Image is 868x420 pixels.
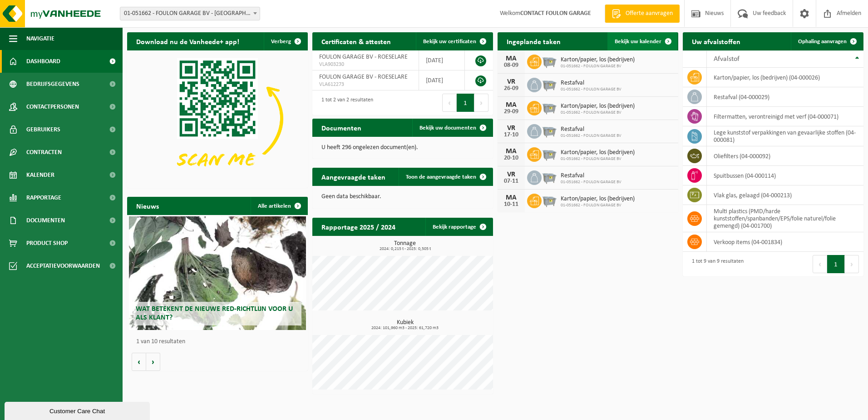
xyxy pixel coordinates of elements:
[321,194,484,200] p: Geen data beschikbaar.
[623,9,675,18] span: Offerte aanvragen
[707,87,863,107] td: restafval (04-000029)
[502,78,520,85] div: VR
[317,326,493,330] span: 2024: 101,960 m3 - 2025: 61,720 m3
[561,87,621,92] span: 01-051662 - FOULON GARAGE BV
[502,201,520,208] div: 10-11
[419,125,476,131] span: Bekijk uw documenten
[561,80,621,87] span: Restafval
[26,95,79,118] span: Contactpersonen
[321,145,484,151] p: U heeft 296 ongelezen document(en).
[561,133,621,139] span: 01-051662 - FOULON GARAGE BV
[798,39,847,45] span: Ophaling aanvragen
[561,103,635,110] span: Karton/papier, los (bedrijven)
[26,164,54,186] span: Kalender
[561,56,635,64] span: Karton/papier, los (bedrijven)
[561,172,621,180] span: Restafval
[561,126,621,133] span: Restafval
[127,32,248,50] h2: Download nu de Vanheede+ app!
[687,254,744,274] div: 1 tot 9 van 9 resultaten
[442,94,457,112] button: Previous
[605,5,680,23] a: Offerte aanvragen
[542,100,557,115] img: WB-2500-GAL-GY-01
[5,400,152,420] iframe: chat widget
[502,125,520,132] div: VR
[317,247,493,251] span: 2024: 0,215 t - 2025: 0,505 t
[312,168,395,185] h2: Aangevraagde taken
[26,50,60,73] span: Dashboard
[399,168,492,186] a: Toon de aangevraagde taken
[707,185,863,205] td: vlak glas, gelaagd (04-000213)
[502,148,520,155] div: MA
[474,94,488,112] button: Next
[416,32,492,50] a: Bekijk uw certificaten
[542,53,557,69] img: WB-2500-GAL-GY-01
[542,76,557,92] img: WB-2500-GAL-GY-01
[502,85,520,92] div: 26-09
[132,353,146,371] button: Vorige
[419,70,465,90] td: [DATE]
[561,203,635,208] span: 01-051662 - FOULON GARAGE BV
[561,180,621,185] span: 01-051662 - FOULON GARAGE BV
[26,73,79,95] span: Bedrijfsgegevens
[707,146,863,166] td: oliefilters (04-000092)
[26,232,68,255] span: Product Shop
[502,101,520,109] div: MA
[312,119,370,136] h2: Documenten
[561,149,635,156] span: Karton/papier, los (bedrijven)
[317,320,493,330] h3: Kubiek
[502,132,520,138] div: 17-10
[271,39,291,45] span: Verberg
[827,255,845,273] button: 1
[502,171,520,178] div: VR
[26,141,62,164] span: Contracten
[502,155,520,161] div: 20-10
[813,255,827,273] button: Previous
[127,197,168,215] h2: Nieuws
[707,68,863,87] td: karton/papier, los (bedrijven) (04-000026)
[312,32,400,50] h2: Certificaten & attesten
[317,93,373,113] div: 1 tot 2 van 2 resultaten
[26,209,65,232] span: Documenten
[502,55,520,62] div: MA
[319,74,408,80] span: FOULON GARAGE BV - ROESELARE
[319,81,412,88] span: VLA612273
[419,50,465,70] td: [DATE]
[317,240,493,251] h3: Tonnage
[26,255,100,277] span: Acceptatievoorwaarden
[26,27,54,50] span: Navigatie
[683,32,750,50] h2: Uw afvalstoffen
[707,107,863,126] td: filtermatten, verontreinigd met verf (04-000071)
[312,218,404,235] h2: Rapportage 2025 / 2024
[129,216,306,330] a: Wat betekent de nieuwe RED-richtlijn voor u als klant?
[127,50,308,186] img: Download de VHEPlus App
[502,109,520,115] div: 29-09
[319,54,408,60] span: FOULON GARAGE BV - ROESELARE
[26,186,61,209] span: Rapportage
[412,119,492,137] a: Bekijk uw documenten
[120,7,260,20] span: 01-051662 - FOULON GARAGE BV - ROESELARE
[319,61,412,68] span: VLA903230
[714,55,740,63] span: Afvalstof
[146,353,160,371] button: Volgende
[561,195,635,203] span: Karton/papier, los (bedrijven)
[502,178,520,185] div: 07-11
[607,32,677,50] a: Bekijk uw kalender
[136,305,293,321] span: Wat betekent de nieuwe RED-richtlijn voor u als klant?
[707,232,863,252] td: verkoop items (04-001834)
[425,218,492,236] a: Bekijk rapportage
[561,110,635,115] span: 01-051662 - FOULON GARAGE BV
[26,118,60,141] span: Gebruikers
[120,7,260,20] span: 01-051662 - FOULON GARAGE BV - ROESELARE
[502,62,520,69] div: 08-09
[502,194,520,201] div: MA
[264,32,307,50] button: Verberg
[542,146,557,161] img: WB-2500-GAL-GY-01
[707,205,863,232] td: multi plastics (PMD/harde kunststoffen/spanbanden/EPS/folie naturel/folie gemengd) (04-001700)
[423,39,476,45] span: Bekijk uw certificaten
[520,10,591,17] strong: CONTACT FOULON GARAGE
[406,174,476,180] span: Toon de aangevraagde taken
[457,94,474,112] button: 1
[615,39,661,45] span: Bekijk uw kalender
[498,32,570,50] h2: Ingeplande taken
